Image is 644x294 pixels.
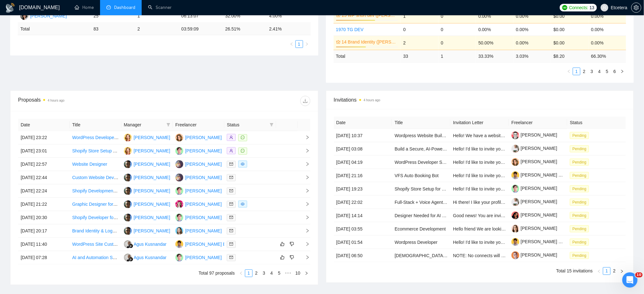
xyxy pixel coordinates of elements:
[300,96,310,106] button: download
[567,117,626,129] th: Status
[512,146,557,151] a: [PERSON_NAME]
[185,241,240,248] div: [PERSON_NAME] Bronfain
[512,159,557,164] a: [PERSON_NAME]
[551,9,588,23] td: $0.00
[476,23,513,36] td: 0.00%
[124,121,164,128] span: Manager
[401,36,438,50] td: 2
[185,201,222,208] div: [PERSON_NAME]
[570,159,589,166] span: Pending
[175,135,222,140] a: AP[PERSON_NAME]
[562,5,567,10] img: upwork-logo.png
[589,23,626,36] td: 0.00%
[229,162,233,166] span: mail
[395,173,439,178] a: VFS Auto Booking Bot
[18,23,91,35] td: Total
[294,270,302,277] a: 10
[175,241,240,246] a: DB[PERSON_NAME] Bronfain
[570,146,592,151] a: Pending
[336,27,364,32] a: 1970 TG DEV
[124,161,170,166] a: AP[PERSON_NAME]
[395,160,455,165] a: WordPress Developer Support
[124,254,132,262] img: AK
[175,187,183,195] img: DM
[229,242,233,246] span: mail
[632,5,641,10] span: setting
[512,251,519,259] img: c1uQAp2P99HDXYUFkeHKoeFwhe7Elps9CCLFLliUPMTetWuUr07oTfKPrUlrsnlI0k
[72,175,185,180] a: Custom Website Development for Construction Company
[70,131,121,144] td: WordPress Developer Support
[570,212,589,219] span: Pending
[134,201,170,208] div: [PERSON_NAME]
[175,201,222,206] a: AS[PERSON_NAME]
[588,68,596,75] li: 3
[124,228,170,233] a: AP[PERSON_NAME]
[48,99,64,102] time: 4 hours ago
[70,171,121,184] td: Custom Website Development for Construction Company
[589,50,626,62] td: 66.30 %
[570,145,589,152] span: Pending
[124,214,132,222] img: AP
[267,23,310,35] td: 2.41 %
[570,172,589,179] span: Pending
[72,162,107,167] a: Website Designer
[280,255,285,260] span: like
[175,254,183,262] img: DM
[513,50,551,62] td: 3.03 %
[570,132,589,139] span: Pending
[392,117,451,129] th: Title
[223,10,267,23] td: 32.00%
[121,119,173,131] th: Manager
[570,186,592,191] a: Pending
[512,239,575,244] a: [PERSON_NAME] Bronfain
[124,215,170,220] a: AP[PERSON_NAME]
[567,70,571,73] span: left
[581,68,588,75] a: 2
[512,238,519,246] img: c13tYrjklLgqS2pDaiholVXib-GgrB5rzajeFVbCThXzSo-wfyjihEZsXX34R16gOX
[134,254,167,261] div: Agus Kusnandar
[124,200,132,208] img: AP
[570,253,592,258] a: Pending
[173,119,224,131] th: Freelancer
[124,255,167,260] a: AKAgus Kusnandar
[260,270,268,277] li: 3
[261,270,268,277] a: 3
[124,134,132,142] img: AM
[513,9,551,23] td: 0.00%
[245,270,252,277] a: 1
[229,136,233,139] span: user-add
[124,160,132,168] img: AP
[124,201,170,206] a: AP[PERSON_NAME]
[512,186,557,191] a: [PERSON_NAME]
[342,38,397,45] a: 14 Brand Identity ([PERSON_NAME])
[305,271,308,275] span: right
[513,23,551,36] td: 0.00%
[336,40,341,44] span: crown
[175,240,183,248] img: DB
[476,9,513,23] td: 0.00%
[334,156,392,169] td: [DATE] 04:19
[603,267,611,275] li: 1
[570,173,592,178] a: Pending
[635,272,643,277] span: 10
[512,145,519,153] img: c1Hg7SEEXlRSL7qw9alyXYuBTAoT3mZQnK_sLPzbWuX01cxZ_vFNQqRjIsovb9WlI0
[296,41,303,48] a: 1
[253,270,260,277] li: 2
[134,147,170,154] div: [PERSON_NAME]
[134,241,167,248] div: Agus Kusnandar
[512,211,519,219] img: c1Z8fm9qi1TVOMZdqIq2ZTqPjvITY07C4foVy-3WfnJXgsJqeuhQDmLNVVVLhBO5xC
[18,184,70,198] td: [DATE] 22:24
[175,188,222,193] a: DM[PERSON_NAME]
[239,271,243,275] span: left
[134,134,170,141] div: [PERSON_NAME]
[590,4,594,11] span: 13
[175,174,183,182] img: PS
[134,161,170,168] div: [PERSON_NAME]
[573,68,580,75] li: 1
[229,176,233,179] span: mail
[283,270,293,277] span: •••
[588,68,595,75] a: 3
[185,254,222,261] div: [PERSON_NAME]
[551,36,588,50] td: $0.00
[512,226,557,231] a: [PERSON_NAME]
